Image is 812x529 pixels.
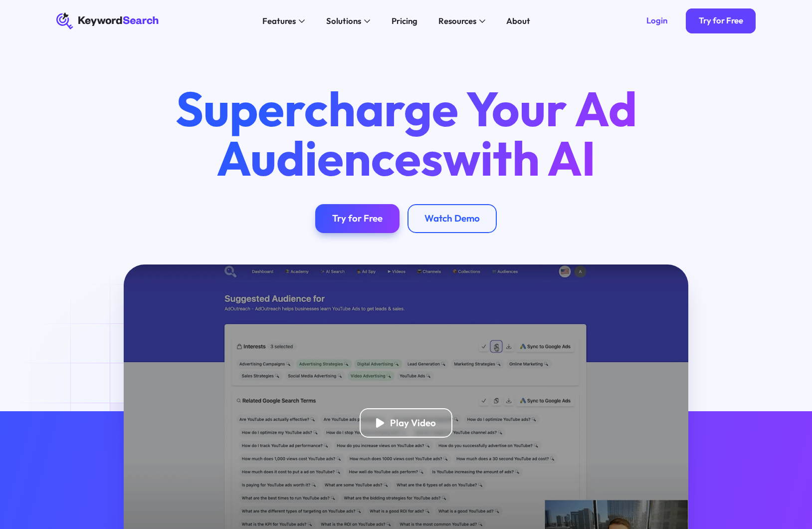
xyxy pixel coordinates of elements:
div: Login [646,15,667,26]
a: Try for Free [686,8,755,33]
div: Resources [438,14,476,27]
a: Pricing [385,12,423,29]
div: Pricing [392,14,417,27]
div: Features [262,14,296,27]
a: Login [633,8,679,33]
div: Try for Free [332,213,383,225]
div: Watch Demo [424,213,480,225]
div: Play Video [390,417,436,429]
h1: Supercharge Your Ad Audiences [155,84,657,183]
a: Try for Free [315,204,399,234]
span: with AI [443,127,596,188]
div: About [506,14,530,27]
a: About [500,12,537,29]
div: Try for Free [699,15,743,26]
div: Solutions [326,14,361,27]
